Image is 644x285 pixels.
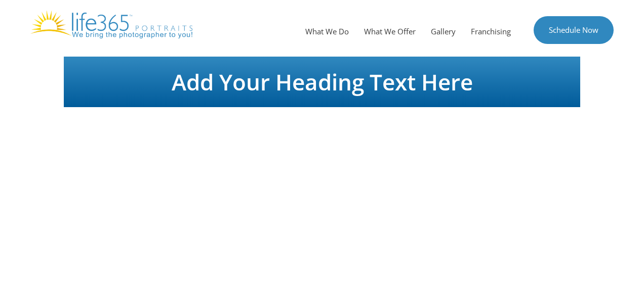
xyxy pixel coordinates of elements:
[356,16,423,46] a: What We Offer
[534,16,614,44] a: Schedule Now
[298,16,356,46] a: What We Do
[30,10,192,38] img: Life365
[463,16,518,46] a: Franchising
[69,71,575,93] h1: Add Your Heading Text Here
[423,16,463,46] a: Gallery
